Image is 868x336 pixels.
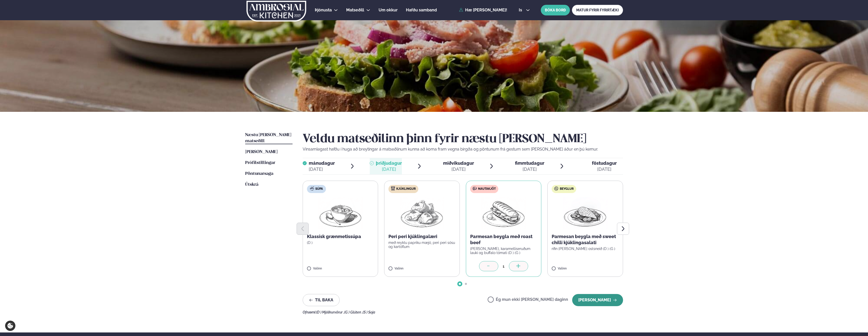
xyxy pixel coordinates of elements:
span: is [519,8,524,12]
img: Chicken-breast.png [563,197,607,229]
img: Panini.png [481,197,526,229]
span: Hafðu samband [406,8,437,12]
span: þriðjudagur [376,160,402,166]
span: Beyglur [560,187,574,191]
span: Go to slide 1 [459,283,461,285]
p: (D ) [307,241,374,245]
a: Þjónusta [315,7,332,13]
span: Pöntunarsaga [245,172,273,176]
span: Prófílstillingar [245,161,275,165]
a: Cookie settings [5,321,15,331]
span: föstudagur [592,160,617,166]
button: Next slide [617,223,629,235]
span: (G ) Glúten , [344,310,363,314]
span: Þjónusta [315,8,332,12]
span: [PERSON_NAME] [245,150,278,154]
span: Útskrá [245,182,258,187]
p: Parmesan beygla með roast beef [470,234,537,246]
a: Pöntunarsaga [245,171,273,177]
span: Go to slide 2 [465,283,467,285]
img: Chicken-thighs.png [400,197,444,229]
p: Parmesan beygla með sweet chilli kjúklingasalati [552,234,619,246]
div: [DATE] [515,166,544,172]
a: Útskrá [245,182,258,188]
a: Um okkur [379,7,398,13]
div: Ofnæmi: [303,310,623,314]
img: beef.svg [473,186,477,191]
p: Peri peri kjúklingalæri [388,234,456,240]
span: miðvikudagur [443,160,474,166]
div: 1 [498,263,509,269]
span: Um okkur [379,8,398,12]
span: mánudagur [309,160,335,166]
button: Previous slide [297,223,309,235]
h2: Veldu matseðilinn þinn fyrir næstu [PERSON_NAME] [303,132,623,146]
a: Næstu [PERSON_NAME] matseðill [245,132,293,144]
p: rifin [PERSON_NAME] ostsneið (D ) (G ) [552,247,619,251]
span: Nautakjöt [478,187,496,191]
div: [DATE] [309,166,335,172]
a: Matseðill [346,7,364,13]
button: [PERSON_NAME] [572,294,623,306]
p: með reyktu papriku mæjó, peri peri sósu og kartöflum [388,241,456,249]
a: MATUR FYRIR FYRIRTÆKI [572,5,623,15]
img: chicken.svg [391,186,395,191]
p: Vinsamlegast hafðu í huga að breytingar á matseðlinum kunna að koma fram vegna birgða og pöntunum... [303,146,623,152]
a: Prófílstillingar [245,160,275,166]
button: BÓKA BORÐ [541,5,570,15]
span: Næstu [PERSON_NAME] matseðill [245,133,291,143]
p: [PERSON_NAME], karamelliseruðum lauki og buffalo tómati (D ) (G ) [470,247,537,255]
div: [DATE] [443,166,474,172]
a: [PERSON_NAME] [245,149,278,155]
a: Hæ [PERSON_NAME]! [459,8,507,12]
div: [DATE] [376,166,402,172]
div: [DATE] [592,166,617,172]
span: (S ) Soja [363,310,375,314]
img: bagle-new-16px.svg [554,186,559,191]
img: soup.svg [310,186,314,191]
span: (D ) Mjólkurvörur , [316,310,344,314]
span: Kjúklingur [396,187,416,191]
button: is [515,8,534,12]
button: Til baka [303,294,340,306]
span: fimmtudagur [515,160,544,166]
img: Soup.png [318,197,363,229]
a: Hafðu samband [406,7,437,13]
img: logo [246,1,307,22]
span: Matseðill [346,8,364,12]
p: Klassísk grænmetissúpa [307,234,374,240]
span: Súpa [315,187,323,191]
